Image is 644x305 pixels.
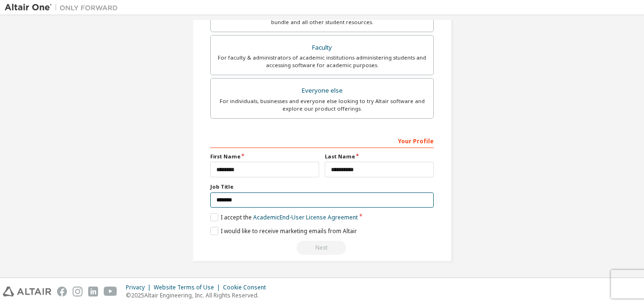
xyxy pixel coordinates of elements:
label: I would like to receive marketing emails from Altair [210,227,357,235]
label: I accept the [210,213,358,221]
img: Altair One [5,3,123,12]
a: Academic End-User License Agreement [253,213,358,221]
img: facebook.svg [57,287,67,296]
img: youtube.svg [104,287,117,296]
div: Faculty [216,41,428,54]
label: First Name [210,153,319,160]
label: Last Name [325,153,434,160]
div: Read and acccept EULA to continue [210,241,434,255]
div: Website Terms of Use [154,284,223,291]
div: For faculty & administrators of academic institutions administering students and accessing softwa... [216,54,428,69]
div: Your Profile [210,133,434,148]
img: linkedin.svg [88,287,98,296]
div: Privacy [126,284,154,291]
div: Everyone else [216,84,428,97]
img: instagram.svg [73,287,83,296]
div: For individuals, businesses and everyone else looking to try Altair software and explore our prod... [216,97,428,113]
img: altair_logo.svg [3,287,51,296]
label: Job Title [210,183,434,191]
div: Cookie Consent [223,284,272,291]
p: © 2025 Altair Engineering, Inc. All Rights Reserved. [126,291,272,299]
